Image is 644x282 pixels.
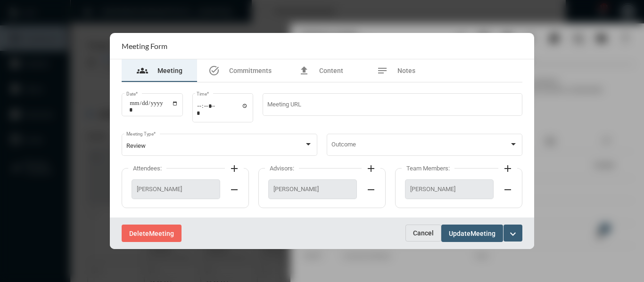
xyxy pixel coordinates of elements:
mat-icon: groups [137,65,148,76]
button: Cancel [405,225,441,242]
mat-icon: add [365,163,377,174]
label: Attendees: [128,165,166,172]
h2: Meeting Form [122,41,167,50]
span: Content [319,67,343,74]
mat-icon: remove [229,184,240,195]
span: [PERSON_NAME] [410,185,488,193]
span: Meeting [471,230,495,237]
mat-icon: notes [377,65,388,76]
span: Meeting [149,230,174,237]
mat-icon: add [229,163,240,174]
span: Review [126,142,146,149]
mat-icon: remove [502,184,513,195]
mat-icon: add [502,163,513,174]
span: Delete [129,230,149,237]
span: Notes [397,67,415,74]
mat-icon: remove [365,184,377,195]
span: [PERSON_NAME] [273,185,352,193]
span: Update [449,230,471,237]
button: DeleteMeeting [122,225,182,242]
mat-icon: expand_more [507,228,519,240]
span: [PERSON_NAME] [137,185,215,193]
label: Advisors: [265,165,299,172]
span: Commitments [229,67,272,74]
button: UpdateMeeting [441,225,503,242]
mat-icon: task_alt [208,65,220,76]
span: Cancel [413,229,434,237]
label: Team Members: [402,165,454,172]
span: Meeting [157,67,182,74]
mat-icon: file_upload [298,65,310,76]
